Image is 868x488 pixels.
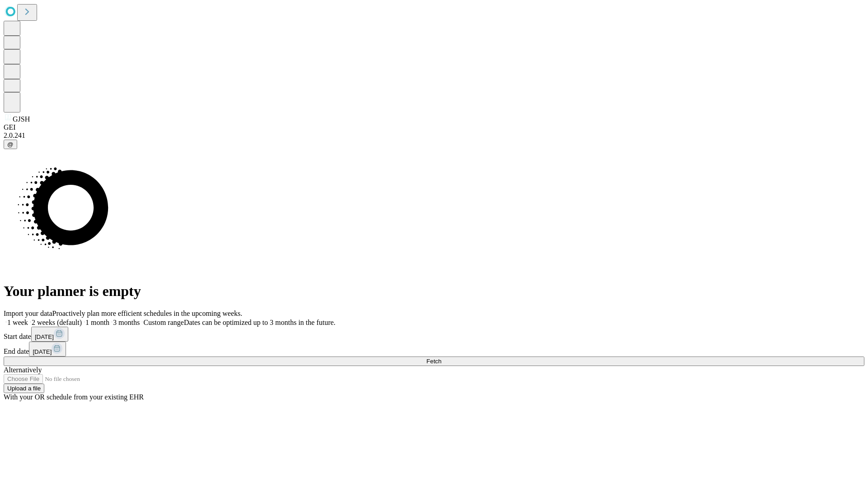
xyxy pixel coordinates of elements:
span: @ [7,141,14,148]
button: [DATE] [29,342,66,357]
span: Import your data [4,310,52,317]
span: 1 month [85,319,109,326]
span: Fetch [426,358,441,365]
span: Proactively plan more efficient schedules in the upcoming weeks. [52,310,242,317]
span: Dates can be optimized up to 3 months in the future. [184,319,335,326]
div: GEI [4,123,864,131]
button: [DATE] [31,327,68,342]
span: [DATE] [33,348,52,355]
span: Alternatively [4,366,42,374]
span: 3 months [113,319,140,326]
button: Fetch [4,357,864,366]
div: Start date [4,327,864,342]
span: With your OR schedule from your existing EHR [4,393,144,401]
button: Upload a file [4,384,44,393]
span: [DATE] [35,333,54,340]
button: @ [4,140,17,149]
div: 2.0.241 [4,131,864,140]
span: GJSH [13,115,30,123]
h1: Your planner is empty [4,283,864,300]
div: End date [4,342,864,357]
span: 1 week [7,319,28,326]
span: 2 weeks (default) [32,319,82,326]
span: Custom range [143,319,184,326]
